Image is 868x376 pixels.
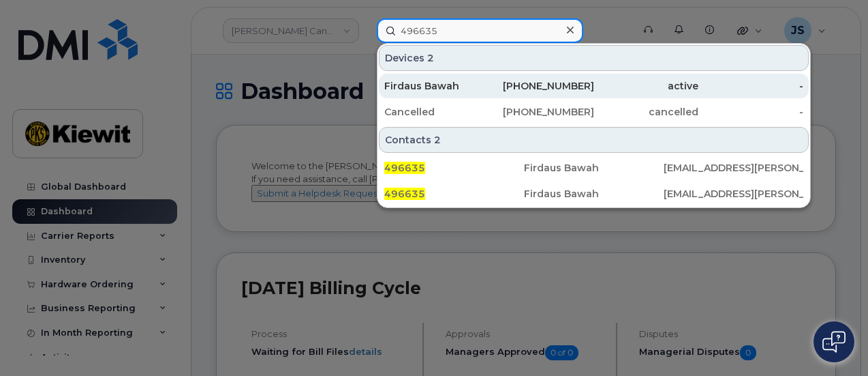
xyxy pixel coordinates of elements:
div: active [594,79,699,93]
div: Cancelled [384,105,489,119]
span: 2 [427,51,434,65]
span: 2 [434,133,441,147]
div: Firdaus Bawah [524,161,664,175]
div: [PHONE_NUMBER] [489,105,594,119]
div: - [698,79,803,93]
div: Firdaus Bawah [384,79,489,93]
div: cancelled [594,105,699,119]
img: Open chat [822,331,846,353]
div: Firdaus Bawah [524,187,664,201]
span: 496635 [384,162,425,174]
div: Devices [379,45,809,71]
div: [PHONE_NUMBER] [489,79,594,93]
a: 496635Firdaus Bawah[EMAIL_ADDRESS][PERSON_NAME][DOMAIN_NAME] [379,156,809,180]
span: 496635 [384,188,425,200]
a: Firdaus Bawah[PHONE_NUMBER]active- [379,74,809,98]
a: 496635Firdaus Bawah[EMAIL_ADDRESS][PERSON_NAME][DOMAIN_NAME] [379,182,809,206]
div: [EMAIL_ADDRESS][PERSON_NAME][DOMAIN_NAME] [664,187,803,201]
a: Cancelled[PHONE_NUMBER]cancelled- [379,100,809,124]
div: - [698,105,803,119]
div: [EMAIL_ADDRESS][PERSON_NAME][DOMAIN_NAME] [664,161,803,175]
div: Contacts [379,127,809,153]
